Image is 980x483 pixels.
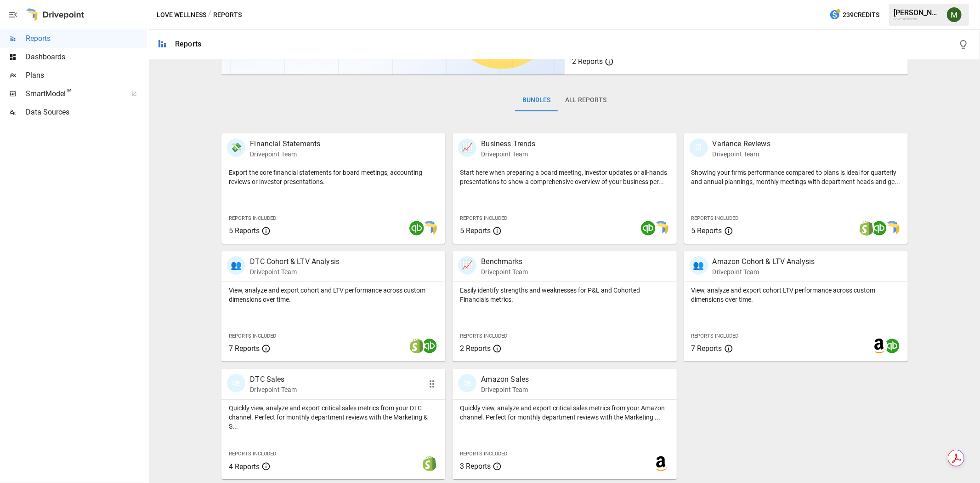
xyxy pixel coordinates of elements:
p: Export the core financial statements for board meetings, accounting reviews or investor presentat... [229,168,438,186]
p: Quickly view, analyze and export critical sales metrics from your DTC channel. Perfect for monthl... [229,403,438,431]
img: Meredith Lacasse [947,7,962,22]
span: 2 Reports [572,57,603,66]
img: smart model [654,221,668,236]
div: 👥 [227,256,245,275]
div: 💸 [227,138,245,157]
p: Drivepoint Team [250,385,297,394]
img: amazon [872,339,887,353]
img: smart model [885,221,900,236]
span: Reports Included [229,333,276,339]
span: 5 Reports [229,226,260,235]
img: quickbooks [872,221,887,236]
p: Variance Reviews [713,138,770,149]
span: 5 Reports [691,226,722,235]
img: shopify [859,221,874,236]
p: Drivepoint Team [481,267,528,276]
p: Amazon Cohort & LTV Analysis [713,256,815,267]
div: 📈 [458,256,476,275]
img: quickbooks [422,339,437,353]
button: 239Credits [826,6,883,23]
button: Bundles [515,89,558,111]
img: quickbooks [885,339,900,353]
span: SmartModel [26,88,121,99]
p: Drivepoint Team [481,149,535,159]
span: Reports Included [460,333,507,339]
p: Start here when preparing a board meeting, investor updates or all-hands presentations to show a ... [460,168,669,186]
p: DTC Cohort & LTV Analysis [250,256,340,267]
div: 📈 [458,138,476,157]
p: Easily identify strengths and weaknesses for P&L and Cohorted Financials metrics. [460,286,669,304]
p: DTC Sales [250,374,297,385]
span: Reports Included [229,451,276,457]
p: Drivepoint Team [250,149,320,159]
button: Love Wellness [157,9,206,21]
div: 👥 [690,256,708,275]
span: 2 Reports [460,344,491,353]
button: Meredith Lacasse [941,2,967,28]
div: Love Wellness [894,17,941,21]
p: Amazon Sales [481,374,529,385]
span: 5 Reports [460,226,491,235]
p: Drivepoint Team [713,267,815,276]
span: Reports Included [229,215,276,221]
span: 239 Credits [843,9,879,21]
p: Drivepoint Team [250,267,340,276]
span: 7 Reports [691,344,722,353]
button: All Reports [558,89,614,111]
img: smart model [422,221,437,236]
p: View, analyze and export cohort LTV performance across custom dimensions over time. [691,286,901,304]
p: Business Trends [481,138,535,149]
div: [PERSON_NAME] [894,8,941,17]
p: Drivepoint Team [481,385,529,394]
div: 🛍 [458,374,476,392]
span: Plans [26,70,147,81]
span: 4 Reports [229,462,260,471]
span: Reports Included [691,215,739,221]
span: Dashboards [26,52,147,63]
div: 🗓 [690,138,708,157]
span: 3 Reports [460,462,491,471]
p: View, analyze and export cohort and LTV performance across custom dimensions over time. [229,286,438,304]
p: Drivepoint Team [713,149,770,159]
img: amazon [654,456,668,471]
div: Reports [175,40,201,48]
img: quickbooks [641,221,656,236]
img: shopify [422,456,437,471]
div: / [208,9,211,21]
span: Reports Included [460,451,507,457]
span: Reports [26,33,147,44]
p: Quickly view, analyze and export critical sales metrics from your Amazon channel. Perfect for mon... [460,403,669,422]
img: quickbooks [409,221,424,236]
div: 🛍 [227,374,245,392]
p: Benchmarks [481,256,528,267]
span: Reports Included [691,333,739,339]
img: shopify [409,339,424,353]
p: Financial Statements [250,138,320,149]
p: Showing your firm's performance compared to plans is ideal for quarterly and annual plannings, mo... [691,168,901,186]
span: 7 Reports [229,344,260,353]
span: Reports Included [460,215,507,221]
span: ™ [66,87,72,98]
span: Data Sources [26,107,147,118]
